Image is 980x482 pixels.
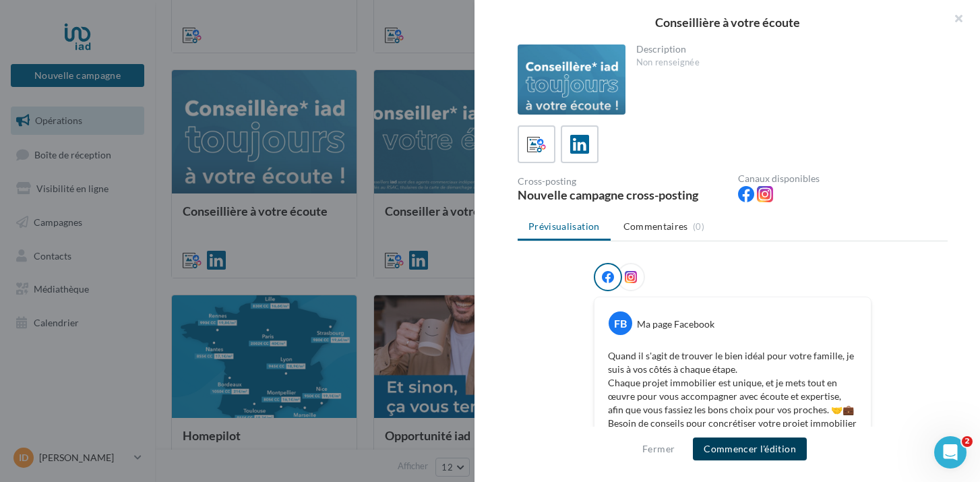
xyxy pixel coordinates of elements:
[962,436,973,447] span: 2
[518,189,727,201] div: Nouvelle campagne cross-posting
[609,311,632,335] div: FB
[637,441,680,457] button: Fermer
[636,57,938,69] div: Non renseignée
[934,436,967,469] iframe: Intercom live chat
[623,220,688,233] span: Commentaires
[496,16,958,28] div: Conseillière à votre écoute
[637,318,714,331] div: Ma page Facebook
[738,174,948,183] div: Canaux disponibles
[636,44,938,54] div: Description
[693,221,704,232] span: (0)
[518,177,727,186] div: Cross-posting
[608,349,857,444] p: Quand il s'agit de trouver le bien idéal pour votre famille, je suis à vos côtés à chaque étape. ...
[693,438,807,460] button: Commencer l'édition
